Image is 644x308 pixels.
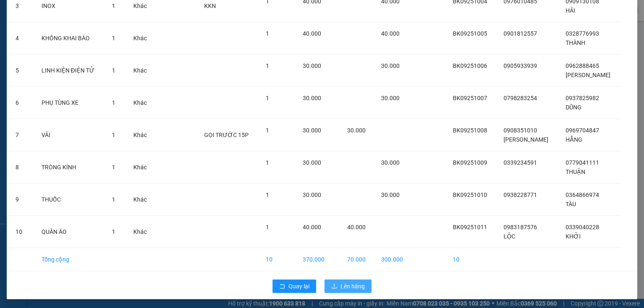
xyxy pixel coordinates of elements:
span: 1 [112,35,115,41]
span: Nhận: [72,7,92,16]
span: 30.000 [303,62,321,69]
td: 300.000 [374,248,412,271]
span: 30.000 [381,95,400,101]
span: 0339234591 [504,159,537,166]
span: 1 [112,228,115,235]
span: 0938228771 [504,192,537,198]
span: 30.000 [303,192,321,198]
span: 1 [112,99,115,106]
div: 0983187576 [7,27,66,39]
td: 8 [9,151,35,184]
span: BK09251007 [453,95,487,101]
span: 1 [266,224,269,230]
td: TRÒNG KÍNH [35,151,105,184]
span: 1 [266,159,269,166]
span: Lên hàng [340,282,365,291]
td: KHÔNG KHAI BÁO [35,22,105,54]
span: 30.000 [381,62,400,69]
td: Khác [127,216,155,248]
td: 4 [9,22,35,54]
span: LỘC [504,233,515,240]
span: 30.000 [347,127,366,134]
span: 1 [266,95,269,101]
div: Bách Khoa [7,7,66,17]
td: Khác [127,54,155,87]
span: 0779041111 [566,159,599,166]
span: GỌI TRƯỚC 15P [204,132,249,138]
span: [PERSON_NAME] [566,72,610,78]
span: THUẬN [566,168,585,175]
td: Khác [127,151,155,184]
span: Gửi: [7,8,20,17]
span: [PERSON_NAME] [504,136,548,143]
span: 1 [112,196,115,203]
span: 0798283254 [504,95,537,101]
td: 10 [259,248,296,271]
span: 40.000 [381,30,400,37]
td: 7 [9,119,35,151]
td: 70.000 [340,248,374,271]
span: 1 [266,30,269,37]
span: 0339040228 [566,224,599,230]
span: 0937825982 [566,95,599,101]
td: THUỐC [35,184,105,216]
span: 0901812557 [504,30,537,37]
td: Khác [127,184,155,216]
span: 30.000 [303,127,321,134]
div: LỘC [7,17,66,27]
td: 10 [9,216,35,248]
span: 1 [266,127,269,134]
td: VẢI [35,119,105,151]
span: BK09251005 [453,30,487,37]
button: rollbackQuay lại [273,280,316,293]
span: 0905933939 [504,62,537,69]
td: 6 [9,87,35,119]
div: [PERSON_NAME] [72,7,139,26]
td: QUẦN ÁO [35,216,105,248]
td: LINH KIỆN ĐIỆN TỬ [35,54,105,87]
td: Tổng cộng [35,248,105,271]
span: 0908351010 [504,127,537,134]
span: 0364866974 [566,192,599,198]
span: BK09251006 [453,62,487,69]
td: 370.000 [296,248,340,271]
span: HẰNG [566,136,582,143]
span: HẢI [566,7,575,14]
span: Quay lại [288,282,309,291]
span: 30.000 [381,192,400,198]
span: DŨNG [566,104,582,111]
td: 5 [9,54,35,87]
span: 30.000 [381,159,400,166]
span: upload [331,283,337,290]
td: Khác [127,87,155,119]
span: 40.000 [303,30,321,37]
span: TÀU [566,201,576,207]
span: BK09251008 [453,127,487,134]
td: 10 [446,248,497,271]
td: Khác [127,22,155,54]
span: 30.000 [303,159,321,166]
span: KKN [204,3,216,9]
span: 0328776993 [566,30,599,37]
td: Khác [127,119,155,151]
span: 0962888465 [566,62,599,69]
span: 0969704847 [566,127,599,134]
span: BK09251011 [453,224,487,230]
span: 30.000 [303,95,321,101]
td: PHỤ TÙNG XE [35,87,105,119]
span: BK09251009 [453,159,487,166]
span: KHỞI [566,233,581,240]
td: 9 [9,184,35,216]
span: 1 [112,67,115,74]
span: 1 [266,192,269,198]
span: 1 [266,62,269,69]
span: 40.000 [303,224,321,230]
span: 0983187576 [504,224,537,230]
span: THÀNH [566,39,585,46]
div: KHỞI [72,26,139,36]
button: uploadLên hàng [325,280,371,293]
span: TTVH THỐNG NHẤT [72,48,116,92]
span: rollback [279,283,285,290]
span: 1 [112,3,115,9]
span: DĐ: [72,52,84,61]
